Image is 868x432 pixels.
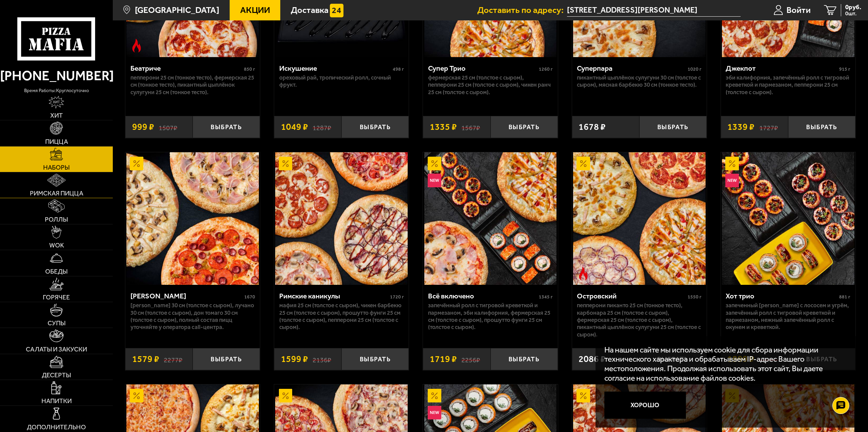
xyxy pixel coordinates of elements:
[313,122,331,132] s: 1287 ₽
[461,355,480,364] s: 2256 ₽
[393,66,404,72] span: 498 г
[279,389,293,402] img: Акционный
[726,302,850,331] p: Запеченный [PERSON_NAME] с лососем и угрём, Запечённый ролл с тигровой креветкой и пармезаном, Не...
[279,302,404,331] p: Мафия 25 см (толстое с сыром), Чикен Барбекю 25 см (толстое с сыром), Прошутто Фунги 25 см (толст...
[45,268,68,275] span: Обеды
[577,302,702,338] p: Пепперони Пиканто 25 см (тонкое тесто), Карбонара 25 см (толстое с сыром), Фермерская 25 см (толс...
[845,4,861,11] span: 0 руб.
[491,116,558,138] button: Выбрать
[567,4,741,17] input: Ваш адрес доставки
[279,157,293,170] img: Акционный
[341,116,409,138] button: Выбрать
[130,292,243,300] div: [PERSON_NAME]
[43,294,70,300] span: Горячее
[313,355,331,364] s: 2136 ₽
[430,122,457,132] span: 1335 ₽
[135,6,219,15] span: [GEOGRAPHIC_DATA]
[130,302,255,331] p: [PERSON_NAME] 30 см (толстое с сыром), Лучано 30 см (толстое с сыром), Дон Томаго 30 см (толстое ...
[539,66,553,72] span: 1260 г
[49,242,64,248] span: WOK
[48,320,66,326] span: Супы
[428,389,441,402] img: Акционный
[45,216,68,223] span: Роллы
[577,64,686,73] div: Суперпара
[132,355,159,364] span: 1579 ₽
[428,174,441,187] img: Новинка
[41,398,72,404] span: Напитки
[727,122,755,132] span: 1339 ₽
[491,348,558,370] button: Выбрать
[604,345,843,383] p: На нашем сайте мы используем cookie для сбора информации технического характера и обрабатываем IP...
[477,6,567,15] span: Доставить по адресу:
[125,152,260,285] a: АкционныйХет Трик
[567,4,741,17] span: Санкт-Петербург, улица Лёни Голикова, 108
[341,348,409,370] button: Выбрать
[428,302,553,331] p: Запечённый ролл с тигровой креветкой и пармезаном, Эби Калифорния, Фермерская 25 см (толстое с сы...
[721,152,855,285] a: АкционныйНовинкаХот трио
[45,138,68,145] span: Пицца
[722,152,854,285] img: Хот трио
[579,355,606,364] span: 2086 ₽
[130,39,143,52] img: Острое блюдо
[159,122,177,132] s: 1507 ₽
[130,389,143,402] img: Акционный
[423,152,557,285] a: АкционныйНовинкаВсё включено
[27,424,86,430] span: Дополнительно
[424,152,557,285] img: Всё включено
[330,4,343,17] img: 15daf4d41897b9f0e9f617042186c801.svg
[126,152,259,285] img: Хет Трик
[281,355,308,364] span: 1599 ₽
[26,346,87,352] span: Салаты и закуски
[577,157,590,170] img: Акционный
[50,112,63,119] span: Хит
[604,392,686,419] button: Хорошо
[539,294,553,300] span: 1345 г
[428,74,553,96] p: Фермерская 25 см (толстое с сыром), Пепперони 25 см (толстое с сыром), Чикен Ранч 25 см (толстое ...
[279,64,391,73] div: Искушение
[839,294,850,300] span: 881 г
[726,292,837,300] div: Хот трио
[279,74,404,89] p: Ореховый рай, Тропический ролл, Сочный фрукт.
[132,122,154,132] span: 999 ₽
[193,116,260,138] button: Выбрать
[428,64,537,73] div: Супер Трио
[639,116,707,138] button: Выбрать
[279,292,388,300] div: Римские каникулы
[725,174,739,187] img: Новинка
[244,294,255,300] span: 1670
[788,116,855,138] button: Выбрать
[726,74,850,96] p: Эби Калифорния, Запечённый ролл с тигровой креветкой и пармезаном, Пепперони 25 см (толстое с сыр...
[428,157,441,170] img: Акционный
[577,74,702,89] p: Пикантный цыплёнок сулугуни 30 см (толстое с сыром), Мясная Барбекю 30 см (тонкое тесто).
[281,122,308,132] span: 1049 ₽
[688,66,702,72] span: 1020 г
[240,6,270,15] span: Акции
[839,66,850,72] span: 915 г
[579,122,606,132] span: 1678 ₽
[390,294,404,300] span: 1720 г
[577,267,590,280] img: Острое блюдо
[130,157,143,170] img: Акционный
[573,152,706,285] img: Островский
[42,372,71,378] span: Десерты
[130,64,242,73] div: Беатриче
[577,292,686,300] div: Островский
[845,11,861,16] span: 0 шт.
[430,355,457,364] span: 1719 ₽
[43,164,70,171] span: Наборы
[577,389,590,402] img: Акционный
[688,294,702,300] span: 1550 г
[428,292,537,300] div: Всё включено
[274,152,409,285] a: АкционныйРимские каникулы
[130,74,255,96] p: Пепперони 25 см (тонкое тесто), Фермерская 25 см (тонкое тесто), Пикантный цыплёнок сулугуни 25 с...
[428,406,441,419] img: Новинка
[275,152,408,285] img: Римские каникулы
[786,6,811,15] span: Войти
[164,355,182,364] s: 2277 ₽
[572,152,707,285] a: АкционныйОстрое блюдоОстровский
[193,348,260,370] button: Выбрать
[30,190,83,196] span: Римская пицца
[461,122,480,132] s: 1567 ₽
[759,122,778,132] s: 1727 ₽
[725,157,739,170] img: Акционный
